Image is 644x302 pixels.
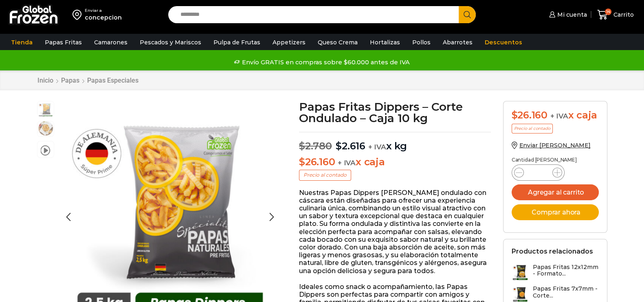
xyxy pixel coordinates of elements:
span: Mi cuenta [555,11,587,19]
a: Papas Fritas 12x12mm - Formato... [512,264,599,281]
a: Abarrotes [439,35,477,50]
button: Comprar ahora [512,204,599,220]
a: Inicio [37,77,54,84]
h3: Papas Fritas 12x12mm - Formato... [533,264,599,278]
span: Enviar [PERSON_NAME] [519,142,591,149]
span: Carrito [611,11,634,19]
a: Queso Crema [314,35,362,50]
span: + IVA [338,159,356,167]
nav: Breadcrumb [37,77,139,84]
p: x caja [299,156,491,168]
a: Pescados y Mariscos [136,35,205,50]
span: + IVA [368,143,386,151]
a: Tienda [7,35,37,50]
a: Appetizers [268,35,310,50]
input: Product quantity [530,167,546,178]
bdi: 26.160 [512,109,547,121]
bdi: 26.160 [299,156,335,168]
span: dippers [37,101,54,118]
a: Mi cuenta [547,7,587,23]
button: Agregar al carrito [512,184,599,200]
bdi: 2.616 [336,140,365,152]
span: $ [299,156,305,168]
a: Papas [61,77,80,84]
span: $ [512,109,518,121]
img: address-field-icon.svg [73,8,85,22]
h1: Papas Fritas Dippers – Corte Ondulado – Caja 10 kg [299,101,491,124]
h2: Productos relacionados [512,247,593,255]
a: Papas Especiales [87,77,139,84]
h3: Papas Fritas 7x7mm - Corte... [533,285,599,299]
p: Cantidad [PERSON_NAME] [512,157,599,163]
p: x kg [299,132,491,152]
a: Pollos [408,35,435,50]
a: Enviar [PERSON_NAME] [512,142,591,149]
a: Hortalizas [366,35,404,50]
p: Nuestras Papas Dippers [PERSON_NAME] ondulado con cáscara están diseñadas para ofrecer una experi... [299,189,491,275]
a: Descuentos [481,35,526,50]
span: + IVA [550,112,568,120]
button: Search button [459,6,476,23]
p: Precio al contado [299,170,351,180]
span: $ [299,140,305,152]
a: Camarones [90,35,132,50]
span: 14 [605,9,611,15]
span: $ [336,140,342,152]
div: Enviar a [85,8,122,13]
div: x caja [512,109,599,121]
a: 14 Carrito [595,5,636,24]
span: fto-4 [37,120,54,136]
a: Pulpa de Frutas [209,35,264,50]
div: concepcion [85,13,122,22]
a: Papas Fritas [41,35,86,50]
bdi: 2.780 [299,140,332,152]
p: Precio al contado [512,124,553,133]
